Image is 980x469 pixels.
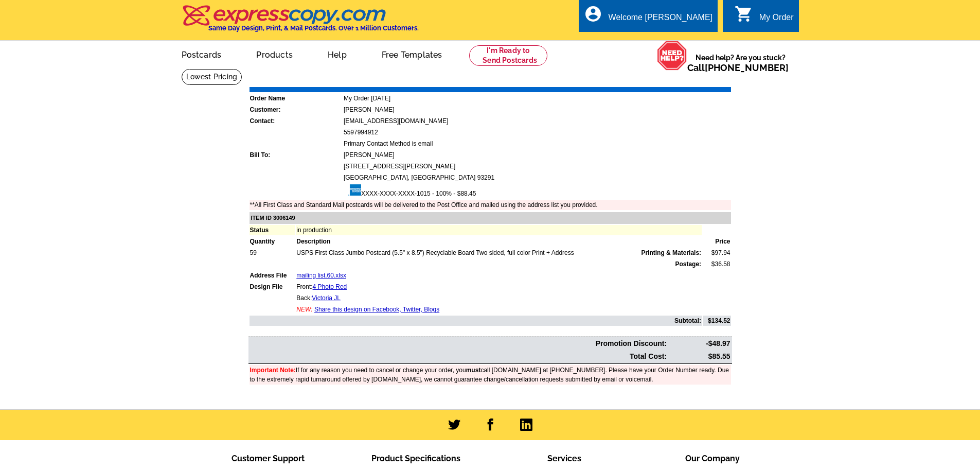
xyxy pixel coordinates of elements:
td: Description [296,236,702,247]
span: Need help? Are you stuck? [687,53,794,73]
td: If for any reason you need to cancel or change your order, you call [DOMAIN_NAME] at [PHONE_NUMBE... [250,365,731,385]
td: [PERSON_NAME] [343,150,731,160]
td: Back: [296,293,702,303]
span: Customer Support [231,454,305,463]
td: $134.52 [703,316,730,326]
span: Our Company [685,454,740,463]
td: Price [703,236,730,247]
td: 59 [250,248,295,258]
a: mailing list.60.xlsx [296,272,346,279]
i: account_circle [584,5,602,23]
td: $36.58 [703,259,730,269]
img: help [657,41,687,71]
td: XXXX-XXXX-XXXX-1015 - 100% - $88.45 [343,184,731,199]
td: 5597994912 [343,127,731,137]
td: $85.55 [668,351,730,362]
td: [GEOGRAPHIC_DATA], [GEOGRAPHIC_DATA] 93291 [343,172,731,183]
img: amex.gif [344,184,361,196]
td: Bill To: [250,150,342,160]
a: Postcards [165,42,238,66]
td: Promotion Discount: [250,338,668,350]
a: Share this design on Facebook, Twitter, Blogs [314,306,439,313]
b: must [466,367,481,374]
td: Customer: [250,105,342,115]
a: [PHONE_NUMBER] [705,62,789,73]
td: USPS First Class Jumbo Postcard (5.5" x 8.5") Recyclable Board Two sided, full color Print + Address [296,248,702,258]
font: Important Note: [250,367,296,374]
span: Services [547,454,581,463]
a: Same Day Design, Print, & Mail Postcards. Over 1 Million Customers. [182,12,419,32]
h4: Same Day Design, Print, & Mail Postcards. Over 1 Million Customers. [208,24,419,32]
td: ITEM ID 3006149 [250,212,731,224]
strong: Postage: [675,260,701,268]
td: Quantity [250,236,295,247]
a: Free Templates [365,42,459,66]
span: NEW: [296,306,312,313]
td: Front: [296,282,702,292]
div: Welcome [PERSON_NAME] [609,13,712,27]
td: -$48.97 [668,338,730,350]
td: My Order [DATE] [343,93,731,103]
td: Primary Contact Method is email [343,138,731,149]
a: Products [240,42,309,66]
span: Call [687,62,789,73]
td: Order Name [250,93,342,103]
td: Total Cost: [250,351,668,362]
i: shopping_cart [735,5,753,23]
td: [STREET_ADDRESS][PERSON_NAME] [343,161,731,171]
td: [PERSON_NAME] [343,105,731,115]
td: Design File [250,282,295,292]
td: [EMAIL_ADDRESS][DOMAIN_NAME] [343,116,731,126]
td: $97.94 [703,248,730,258]
td: **All First Class and Standard Mail postcards will be delivered to the Post Office and mailed usi... [250,200,731,210]
td: Subtotal: [250,316,702,326]
span: Printing & Materials: [641,248,701,257]
a: Victoria JL [312,294,341,302]
td: Address File [250,270,295,281]
td: Status [250,225,295,235]
a: 4 Photo Red [313,283,347,290]
td: in production [296,225,702,235]
span: Product Specifications [371,454,460,463]
a: shopping_cart My Order [735,11,794,24]
td: Contact: [250,116,342,126]
a: Help [311,42,363,66]
div: My Order [759,13,794,27]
